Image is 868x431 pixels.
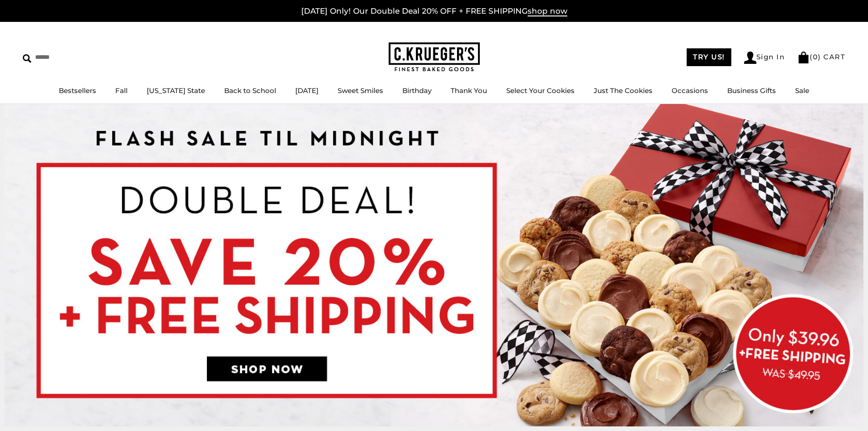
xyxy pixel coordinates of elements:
a: Just The Cookies [594,86,652,95]
a: Select Your Cookies [506,86,575,95]
a: Sweet Smiles [338,86,383,95]
img: Bag [797,52,810,63]
span: 0 [813,52,818,61]
span: shop now [528,6,567,16]
a: Back to School [224,86,276,95]
a: Business Gifts [727,86,776,95]
a: [DATE] [295,86,318,95]
a: Sign In [744,52,785,64]
a: (0) CART [797,52,845,61]
a: [US_STATE] State [147,86,205,95]
a: Birthday [402,86,431,95]
img: C.Krueger's Special Offer [5,104,863,426]
a: Sale [795,86,809,95]
a: Occasions [672,86,708,95]
input: Search [23,50,131,64]
img: Account [744,52,756,64]
a: Fall [115,86,128,95]
a: [DATE] Only! Our Double Deal 20% OFF + FREE SHIPPINGshop now [301,6,567,16]
a: Bestsellers [59,86,96,95]
a: TRY US! [687,48,731,66]
img: Search [23,54,31,63]
a: Thank You [451,86,487,95]
img: C.KRUEGER'S [389,42,480,72]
